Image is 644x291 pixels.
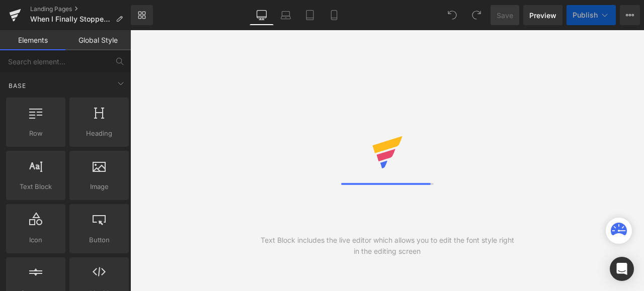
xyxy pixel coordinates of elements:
[30,15,112,23] span: When I Finally Stopped Hiding
[573,11,598,19] span: Publish
[274,5,298,25] a: Laptop
[298,5,322,25] a: Tablet
[620,5,640,25] button: More
[442,5,462,25] button: Undo
[9,235,62,245] span: Icon
[529,10,556,21] span: Preview
[250,5,274,25] a: Desktop
[322,5,346,25] a: Mobile
[259,235,516,257] div: Text Block includes the live editor which allows you to edit the font style right in the editing ...
[610,257,634,281] div: Open Intercom Messenger
[9,181,62,192] span: Text Block
[523,5,562,25] a: Preview
[9,128,62,139] span: Row
[72,181,126,192] span: Image
[8,81,27,90] span: Base
[72,128,126,139] span: Heading
[466,5,487,25] button: Redo
[65,30,131,50] a: Global Style
[30,5,131,13] a: Landing Pages
[72,235,126,245] span: Button
[131,5,153,25] a: New Library
[497,10,513,21] span: Save
[567,5,616,25] button: Publish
